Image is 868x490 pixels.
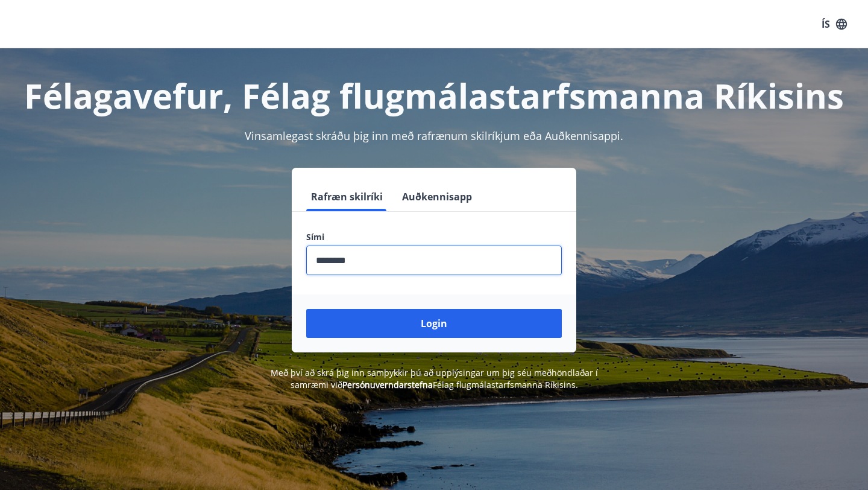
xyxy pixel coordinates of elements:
[397,182,477,211] button: Auðkennisapp
[14,72,854,118] h1: Félagavefur, Félag flugmálastarfsmanna Ríkisins
[306,182,388,211] button: Rafræn skilríki
[342,379,433,390] a: Persónuverndarstefna
[815,13,854,35] button: ÍS
[306,309,562,338] button: Login
[306,231,562,243] label: Sími
[271,367,598,390] span: Með því að skrá þig inn samþykkir þú að upplýsingar um þig séu meðhöndlaðar í samræmi við Félag f...
[245,129,623,143] span: Vinsamlegast skráðu þig inn með rafrænum skilríkjum eða Auðkennisappi.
